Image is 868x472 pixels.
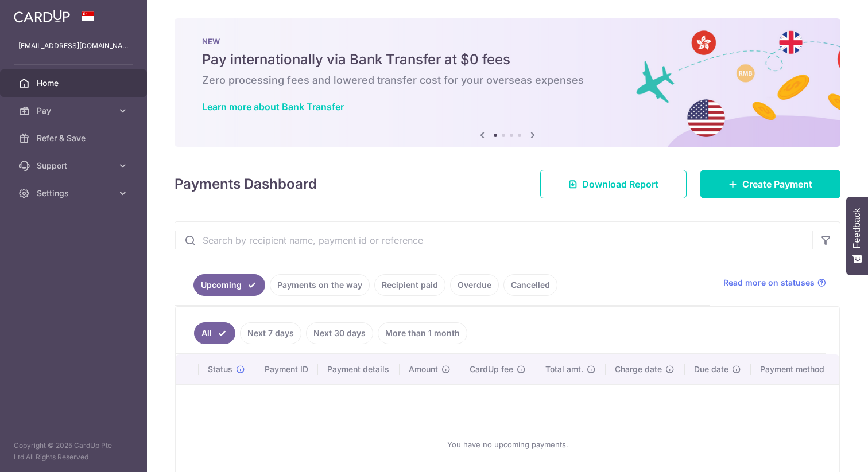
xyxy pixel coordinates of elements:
a: Payments on the way [270,274,370,296]
a: Download Report [540,170,687,198]
a: Next 7 days [240,322,301,344]
a: Recipient paid [374,274,445,296]
span: Read more on statuses [723,277,815,288]
img: Bank transfer banner [175,18,840,147]
a: All [194,322,235,344]
a: Read more on statuses [723,277,826,288]
h6: Zero processing fees and lowered transfer cost for your overseas expenses [202,73,813,87]
h4: Payments Dashboard [175,174,317,194]
span: Total amt. [545,364,583,375]
p: NEW [202,37,813,46]
a: Cancelled [503,274,557,296]
span: Download Report [582,177,658,191]
span: Due date [694,364,728,375]
a: Overdue [450,274,499,296]
span: Home [37,77,113,89]
a: Create Payment [700,170,840,198]
span: CardUp fee [470,364,513,375]
th: Payment details [318,354,400,384]
th: Payment ID [255,354,318,384]
a: Upcoming [193,274,265,296]
h5: Pay internationally via Bank Transfer at $0 fees [202,50,813,69]
span: Support [37,160,113,171]
img: CardUp [14,9,70,23]
p: [EMAIL_ADDRESS][DOMAIN_NAME] [18,40,129,52]
button: Feedback - Show survey [846,197,868,275]
span: Charge date [615,364,662,375]
span: Feedback [852,208,862,248]
a: Next 30 days [306,322,373,344]
a: More than 1 month [378,322,467,344]
input: Search by recipient name, payment id or reference [175,222,812,259]
span: Settings [37,188,113,199]
a: Learn more about Bank Transfer [202,101,344,112]
span: Refer & Save [37,132,113,144]
th: Payment method [751,354,839,384]
span: Pay [37,105,113,116]
span: Status [208,364,232,375]
span: Create Payment [742,177,812,191]
span: Amount [409,364,438,375]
